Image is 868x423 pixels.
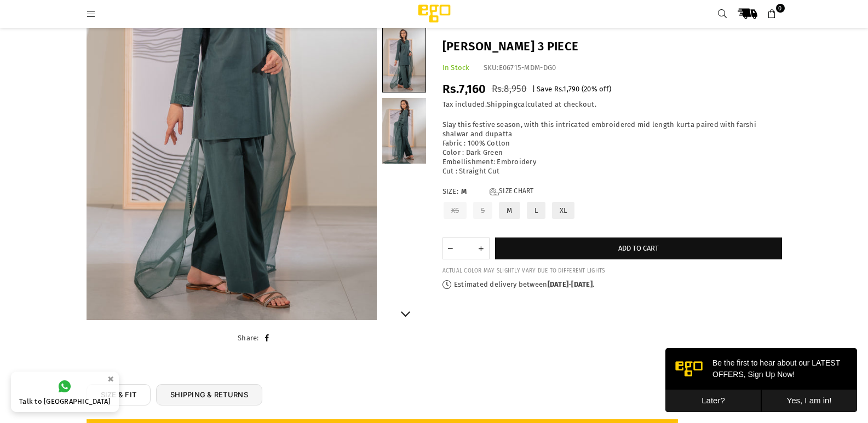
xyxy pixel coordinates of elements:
[442,280,782,289] p: Estimated delivery between - .
[498,201,521,220] label: M
[442,201,468,220] label: XS
[665,348,857,412] iframe: webpush-onsite
[492,83,527,95] span: Rs.8,950
[582,85,611,93] span: ( % off)
[537,85,552,93] span: Save
[526,201,547,220] label: L
[495,237,782,259] button: Add to cart
[472,201,493,220] label: S
[442,82,486,96] span: Rs.7,160
[532,85,535,93] span: |
[487,100,518,109] a: Shipping
[554,85,580,93] span: Rs.1,790
[499,63,556,72] span: E06715-MDM-DG0
[238,334,259,342] span: Share:
[713,4,733,24] a: Search
[442,100,782,109] div: Tax included. calculated at checkout.
[442,187,782,196] label: Size:
[104,370,117,388] button: ×
[396,304,415,323] button: Next
[442,38,782,55] h1: [PERSON_NAME] 3 piece
[618,244,659,252] span: Add to cart
[551,201,576,220] label: XL
[584,85,591,93] span: 20
[461,187,483,196] span: M
[776,4,785,13] span: 0
[388,3,481,25] img: Ego
[442,63,470,72] span: In Stock
[484,63,556,73] div: SKU:
[442,237,490,259] quantity-input: Quantity
[82,9,101,18] a: Menu
[156,384,262,405] a: SHIPPING & RETURNS
[11,372,119,412] a: Talk to [GEOGRAPHIC_DATA]
[442,268,782,275] div: ACTUAL COLOR MAY SLIGHTLY VARY DUE TO DIFFERENT LIGHTS
[548,280,569,288] time: [DATE]
[490,187,534,196] a: Size Chart
[571,280,593,288] time: [DATE]
[442,120,782,176] p: Slay this festive season, with this intricated embroidered mid length kurta paired with farshi sh...
[762,4,782,24] a: 0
